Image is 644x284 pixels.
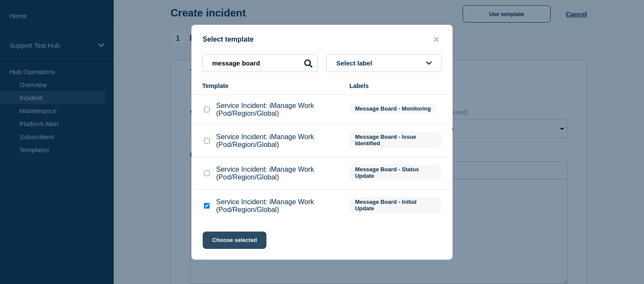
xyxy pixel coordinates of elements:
p: Service Incident: iManage Work (Pod/Region/Global) [216,133,341,149]
button: Choose selected [203,232,266,249]
button: Select label [326,54,442,72]
div: Template [202,82,341,89]
button: close button [431,36,441,44]
div: Select template [192,36,452,44]
input: Service Incident: iManage Work (Pod/Region/Global) checkbox [204,138,210,144]
span: Message Board - Issue Identified [349,132,442,148]
span: Message Board - Status Update [349,164,442,181]
p: Service Incident: iManage Work (Pod/Region/Global) [216,198,341,214]
div: Labels [349,82,442,89]
p: Service Incident: iManage Work (Pod/Region/Global) [216,102,341,118]
input: Service Incident: iManage Work (Pod/Region/Global) checkbox [204,203,210,209]
span: Message Board - Initial Update [349,197,442,213]
p: Service Incident: iManage Work (Pod/Region/Global) [216,166,341,181]
input: Service Incident: iManage Work (Pod/Region/Global) checkbox [204,170,210,176]
input: Search templates & labels [202,54,318,72]
span: Message Board - Monitoring [349,104,437,114]
span: Select label [336,59,376,67]
input: Service Incident: iManage Work (Pod/Region/Global) checkbox [204,107,210,112]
